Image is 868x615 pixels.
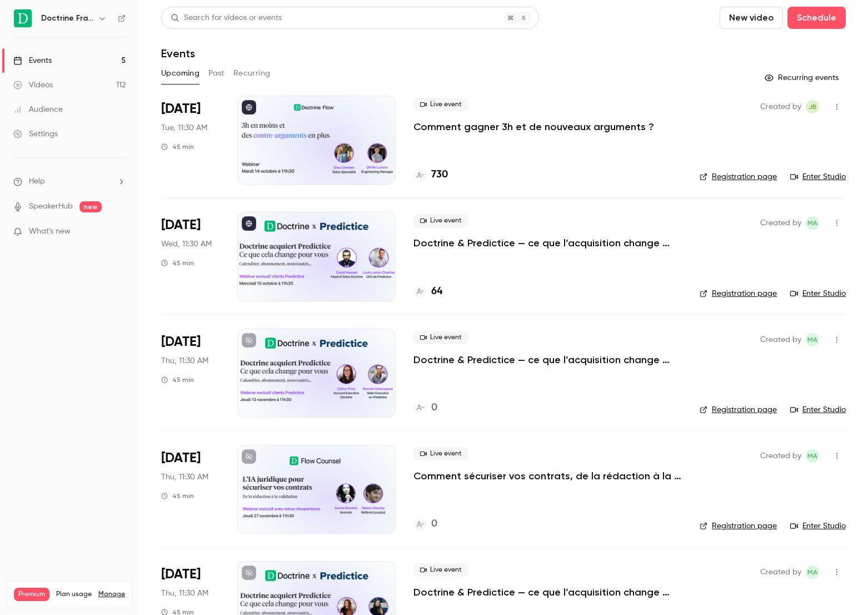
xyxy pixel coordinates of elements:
[112,227,126,237] iframe: Noticeable Trigger
[13,176,126,187] li: help-dropdown-opener
[13,104,63,115] div: Audience
[161,65,199,82] button: Upcoming
[760,216,801,230] span: Created by
[760,449,801,463] span: Created by
[431,284,442,299] h4: 64
[13,80,53,91] div: Videos
[41,13,93,24] h6: Doctrine France
[161,96,220,185] div: Oct 14 Tue, 11:30 AM (Europe/Paris)
[29,176,45,187] span: Help
[161,566,201,583] span: [DATE]
[806,216,819,230] span: Marie Agard
[790,404,846,415] a: Enter Studio
[161,445,220,534] div: Nov 27 Thu, 11:30 AM (Europe/Paris)
[161,239,212,250] span: Wed, 11:30 AM
[208,65,225,82] button: Past
[413,214,468,227] span: Live event
[413,447,468,460] span: Live event
[413,167,448,182] a: 730
[790,171,846,182] a: Enter Studio
[13,128,58,140] div: Settings
[161,333,201,351] span: [DATE]
[760,333,801,346] span: Created by
[807,216,817,230] span: MA
[413,400,437,415] a: 0
[807,566,817,579] span: MA
[161,375,194,384] div: 45 min
[56,590,92,599] span: Plan usage
[807,449,817,463] span: MA
[720,7,783,29] button: New video
[806,333,819,346] span: Marie Agard
[806,566,819,579] span: Marie Agard
[809,100,817,113] span: JB
[161,449,201,467] span: [DATE]
[700,171,777,182] a: Registration page
[700,520,777,532] a: Registration page
[413,120,654,133] a: Comment gagner 3h et de nouveaux arguments ?
[29,226,71,237] span: What's new
[790,288,846,299] a: Enter Studio
[29,201,73,212] a: SpeakerHub
[171,12,282,24] div: Search for videos or events
[807,333,817,346] span: MA
[161,212,220,301] div: Oct 15 Wed, 11:30 AM (Europe/Paris)
[413,98,468,111] span: Live event
[760,69,846,87] button: Recurring events
[161,588,208,599] span: Thu, 11:30 AM
[413,236,682,250] a: Doctrine & Predictice — ce que l’acquisition change pour vous - Session 1
[79,201,102,212] span: new
[161,216,201,234] span: [DATE]
[161,355,208,366] span: Thu, 11:30 AM
[700,288,777,299] a: Registration page
[413,353,682,366] a: Doctrine & Predictice — ce que l’acquisition change pour vous - Session 2
[161,100,201,118] span: [DATE]
[700,404,777,415] a: Registration page
[431,167,448,182] h4: 730
[233,65,271,82] button: Recurring
[431,400,437,415] h4: 0
[431,517,437,532] h4: 0
[14,9,32,27] img: Doctrine France
[413,331,468,344] span: Live event
[161,329,220,418] div: Nov 13 Thu, 11:30 AM (Europe/Paris)
[14,588,49,601] span: Premium
[790,520,846,532] a: Enter Studio
[161,47,195,60] h1: Events
[413,469,682,483] a: Comment sécuriser vos contrats, de la rédaction à la validation.
[161,142,194,151] div: 45 min
[787,7,846,29] button: Schedule
[806,100,819,113] span: Justine Burel
[413,563,468,577] span: Live event
[413,284,442,299] a: 64
[161,492,194,500] div: 45 min
[161,259,194,267] div: 45 min
[98,590,125,599] a: Manage
[413,517,437,532] a: 0
[161,472,208,483] span: Thu, 11:30 AM
[760,566,801,579] span: Created by
[760,100,801,113] span: Created by
[13,55,52,66] div: Events
[413,586,682,599] a: Doctrine & Predictice — ce que l’acquisition change pour vous - Session 3
[161,122,207,133] span: Tue, 11:30 AM
[806,449,819,463] span: Marie Agard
